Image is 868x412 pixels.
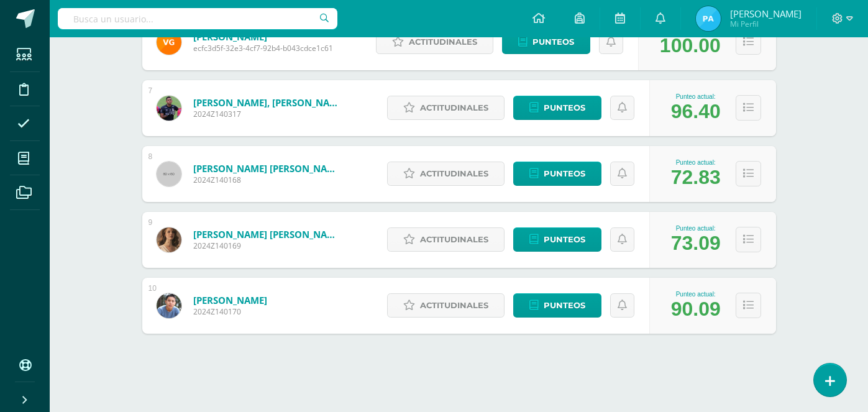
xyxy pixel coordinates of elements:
a: [PERSON_NAME], [PERSON_NAME] [193,96,342,109]
img: 0f995d38a2ac4800dac857d5b8ee16be.png [696,6,721,31]
a: Actitudinales [387,96,505,120]
div: Punteo actual: [671,225,721,232]
img: 03460c640d4a711fa3e28beebcb87920.png [157,293,181,318]
span: Actitudinales [420,96,488,119]
span: Punteos [544,96,585,119]
img: bff7338c2ca54d90db22c4b4ca312f8a.png [157,227,181,252]
a: Punteos [513,227,601,252]
div: 9 [148,218,153,227]
img: 5d062d6de81f2cbcfc8d5542739be093.png [157,30,181,55]
span: ecfc3d5f-32e3-4cf7-92b4-b043cdce1c61 [193,43,333,53]
div: Punteo actual: [671,159,721,166]
a: Actitudinales [387,293,505,318]
a: Actitudinales [387,162,505,186]
a: Punteos [513,162,601,186]
a: Actitudinales [376,30,493,54]
span: [PERSON_NAME] [730,7,802,20]
div: 8 [148,152,153,161]
span: Mi Perfil [730,19,802,29]
div: 10 [148,284,157,293]
span: 2024Z140317 [193,109,342,119]
span: Punteos [544,228,585,251]
a: [PERSON_NAME] [193,294,267,306]
div: 7 [148,86,153,95]
div: Punteo actual: [671,93,721,100]
span: Actitudinales [420,162,488,185]
div: 90.09 [671,298,721,321]
span: Punteos [544,162,585,185]
div: 72.83 [671,166,721,189]
a: Punteos [513,293,601,318]
a: Punteos [502,30,590,54]
span: 2024Z140168 [193,175,342,185]
span: Actitudinales [420,294,488,317]
a: Actitudinales [387,227,505,252]
span: Punteos [532,30,574,53]
span: Actitudinales [420,228,488,251]
span: Actitudinales [409,30,477,53]
span: 2024Z140169 [193,240,342,251]
div: 96.40 [671,100,721,123]
span: 2024Z140170 [193,306,267,317]
input: Busca un usuario... [58,8,337,29]
img: 60x60 [157,162,181,186]
span: Punteos [544,294,585,317]
a: [PERSON_NAME] [PERSON_NAME] [193,162,342,175]
div: Punteo actual: [671,291,721,298]
div: 100.00 [660,34,721,57]
div: 73.09 [671,232,721,255]
img: e090fa6d70157b9a7ff2fc40aeb718d2.png [157,96,181,121]
a: [PERSON_NAME] [PERSON_NAME] [193,228,342,240]
a: Punteos [513,96,601,120]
